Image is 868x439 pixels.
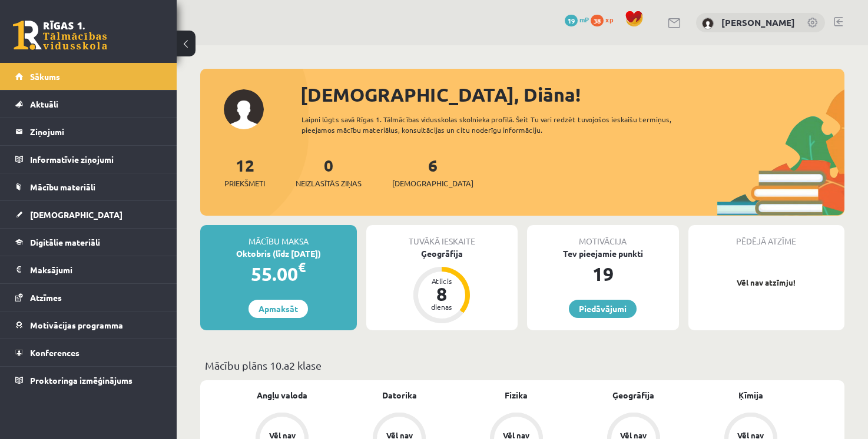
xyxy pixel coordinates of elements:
[15,173,162,200] a: Mācību materiāli
[224,155,265,189] a: 12Priekšmeti
[200,247,357,260] div: Oktobris (līdz [DATE])
[298,259,306,276] span: €
[527,225,679,247] div: Motivācija
[15,311,162,339] a: Motivācijas programma
[424,284,459,303] div: 8
[527,260,679,288] div: 19
[591,15,604,26] span: 38
[13,21,107,50] a: Rīgas 1. Tālmācības vidusskola
[721,16,795,28] a: [PERSON_NAME]
[366,225,518,247] div: Tuvākā ieskaite
[579,15,589,24] span: mP
[565,15,578,26] span: 19
[15,63,162,90] a: Sākums
[569,300,637,318] a: Piedāvājumi
[565,15,589,24] a: 19 mP
[296,155,362,189] a: 0Neizlasītās ziņas
[15,118,162,145] a: Ziņojumi
[694,277,839,289] p: Vēl nav atzīmju!
[30,320,123,330] span: Motivācijas programma
[702,18,714,29] img: Diāna Matašova
[15,256,162,283] a: Maksājumi
[392,177,473,189] span: [DEMOGRAPHIC_DATA]
[15,339,162,366] a: Konferences
[505,389,528,401] a: Fizika
[200,225,357,247] div: Mācību maksa
[224,177,265,189] span: Priekšmeti
[424,277,459,284] div: Atlicis
[30,256,162,283] legend: Maksājumi
[424,303,459,310] div: dienas
[591,15,619,24] a: 38 xp
[15,367,162,394] a: Proktoringa izmēģinājums
[688,225,845,247] div: Pēdējā atzīme
[382,389,417,401] a: Datorika
[527,247,679,260] div: Tev pieejamie punkti
[30,71,60,82] span: Sākums
[366,247,518,260] div: Ģeogrāfija
[392,155,473,189] a: 6[DEMOGRAPHIC_DATA]
[302,114,688,135] div: Laipni lūgts savā Rīgas 1. Tālmācības vidusskolas skolnieka profilā. Šeit Tu vari redzēt tuvojošo...
[612,389,654,401] a: Ģeogrāfija
[30,375,132,386] span: Proktoringa izmēģinājums
[605,15,613,24] span: xp
[366,247,518,325] a: Ģeogrāfija Atlicis 8 dienas
[15,146,162,173] a: Informatīvie ziņojumi
[15,284,162,311] a: Atzīmes
[30,182,95,192] span: Mācību materiāli
[200,260,357,288] div: 55.00
[296,177,362,189] span: Neizlasītās ziņas
[15,91,162,118] a: Aktuāli
[738,389,763,401] a: Ķīmija
[30,292,62,303] span: Atzīmes
[15,229,162,256] a: Digitālie materiāli
[30,209,122,220] span: [DEMOGRAPHIC_DATA]
[15,201,162,228] a: [DEMOGRAPHIC_DATA]
[30,118,162,145] legend: Ziņojumi
[30,347,79,358] span: Konferences
[257,389,307,401] a: Angļu valoda
[300,81,844,109] div: [DEMOGRAPHIC_DATA], Diāna!
[30,146,162,173] legend: Informatīvie ziņojumi
[30,237,100,247] span: Digitālie materiāli
[205,357,840,373] p: Mācību plāns 10.a2 klase
[249,300,308,318] a: Apmaksāt
[30,99,58,109] span: Aktuāli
